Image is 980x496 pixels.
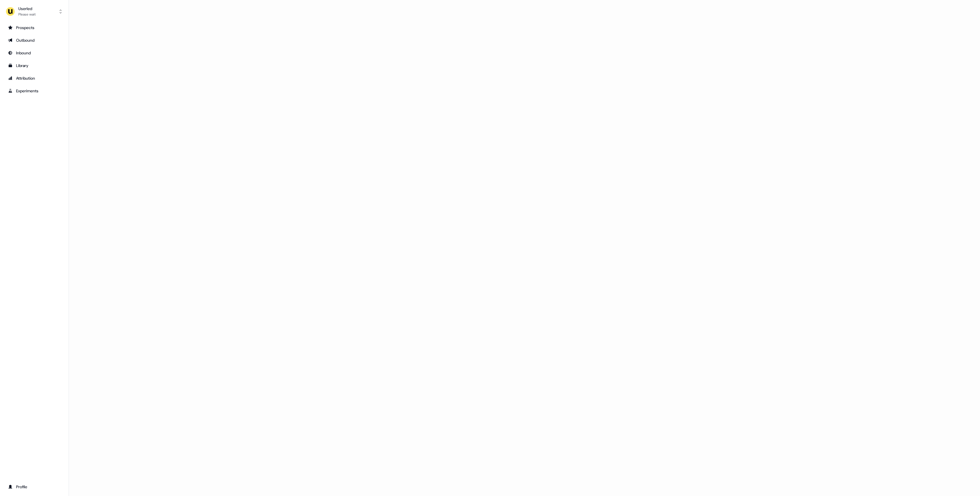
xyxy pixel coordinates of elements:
[8,88,61,94] div: Experiments
[8,50,61,56] div: Inbound
[5,74,64,83] a: Go to attribution
[5,5,64,18] button: UserledPlease wait
[8,37,61,43] div: Outbound
[8,484,61,490] div: Profile
[18,6,36,12] div: Userled
[18,12,36,17] div: Please wait
[5,482,64,491] a: Go to profile
[5,48,64,58] a: Go to Inbound
[8,63,61,68] div: Library
[5,23,64,32] a: Go to prospects
[5,36,64,45] a: Go to outbound experience
[5,86,64,95] a: Go to experiments
[8,25,61,30] div: Prospects
[8,75,61,81] div: Attribution
[5,61,64,70] a: Go to templates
